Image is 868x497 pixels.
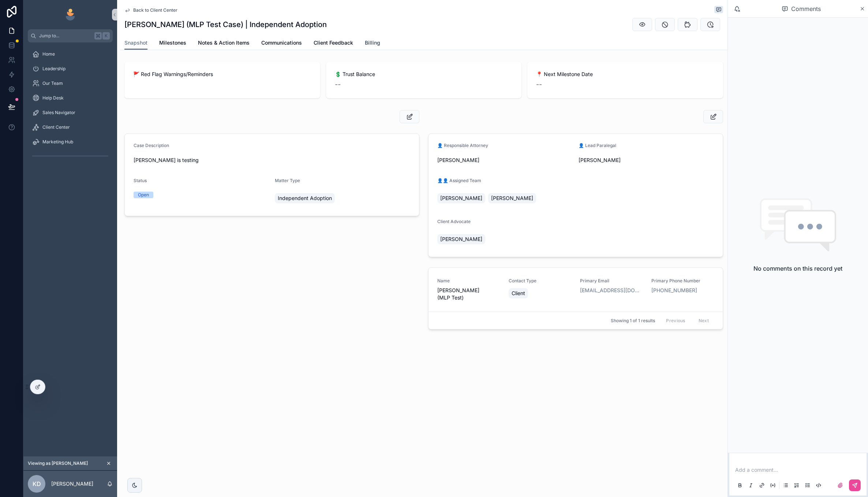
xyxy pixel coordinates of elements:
[314,36,353,51] a: Client Feedback
[159,36,186,51] a: Milestones
[42,80,63,86] span: Our Team
[536,79,542,90] span: --
[42,66,66,72] span: Leadership
[51,480,93,487] p: [PERSON_NAME]
[611,318,655,324] span: Showing 1 of 1 results
[512,290,525,297] span: Client
[440,236,482,243] span: [PERSON_NAME]
[28,77,113,90] a: Our Team
[42,139,73,145] span: Marketing Hub
[138,192,149,198] div: Open
[134,178,147,183] span: Status
[275,178,300,183] span: Matter Type
[134,157,410,164] span: [PERSON_NAME] is testing
[365,36,380,51] a: Billing
[124,39,147,46] span: Snapshot
[335,71,513,78] span: 💲 Trust Balance
[28,460,88,466] span: Viewing as [PERSON_NAME]
[198,39,250,46] span: Notes & Action Items
[42,51,55,57] span: Home
[103,33,109,39] span: K
[437,143,488,148] span: 👤 Responsible Attorney
[753,264,842,273] h2: No comments on this record yet
[28,48,113,61] a: Home
[39,33,91,39] span: Jump to...
[124,36,147,50] a: Snapshot
[28,29,113,42] button: Jump to...K
[314,39,353,46] span: Client Feedback
[437,157,479,164] span: [PERSON_NAME]
[28,121,113,134] a: Client Center
[28,135,113,148] a: Marketing Hub
[42,110,75,116] span: Sales Navigator
[536,71,714,78] span: 📍 Next Milestone Date
[365,39,380,46] span: Billing
[335,79,341,90] span: --
[651,287,697,294] a: [PHONE_NUMBER]
[42,95,64,101] span: Help Desk
[580,287,643,294] a: [EMAIL_ADDRESS][DOMAIN_NAME]
[198,36,250,51] a: Notes & Action Items
[437,219,471,224] span: Client Advocate
[28,106,113,119] a: Sales Navigator
[580,278,643,284] span: Primary Email
[28,91,113,105] a: Help Desk
[491,195,533,202] span: [PERSON_NAME]
[261,36,302,51] a: Communications
[133,71,311,78] span: 🚩 Red Flag Warnings/Reminders
[437,178,481,183] span: 👤👤 Assigned Team
[42,124,70,130] span: Client Center
[579,143,616,148] span: 👤 Lead Paralegal
[124,7,177,13] a: Back to Client Center
[791,4,821,13] span: Comments
[278,195,332,202] span: Independent Adoption
[133,7,177,13] span: Back to Client Center
[159,39,186,46] span: Milestones
[437,287,500,301] span: [PERSON_NAME] (MLP Test)
[23,42,117,171] div: scrollable content
[429,268,723,312] a: Name[PERSON_NAME] (MLP Test)Contact TypeClientPrimary Email[EMAIL_ADDRESS][DOMAIN_NAME]Primary Ph...
[651,278,714,284] span: Primary Phone Number
[437,278,500,284] span: Name
[33,479,41,488] span: KD
[509,278,571,284] span: Contact Type
[261,39,302,46] span: Communications
[579,157,621,164] span: [PERSON_NAME]
[134,143,169,148] span: Case Description
[28,62,113,75] a: Leadership
[440,195,482,202] span: [PERSON_NAME]
[124,19,327,30] h1: [PERSON_NAME] (MLP Test Case) | Independent Adoption
[64,9,76,20] img: App logo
